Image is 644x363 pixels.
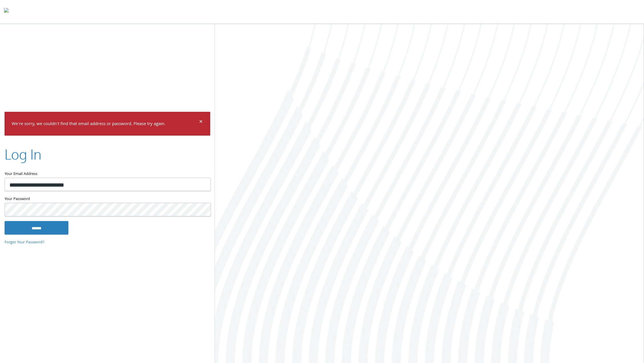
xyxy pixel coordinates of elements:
img: todyl-logo-dark.svg [4,6,9,17]
button: Dismiss alert [199,119,203,126]
a: Forgot Your Password? [5,240,44,246]
p: We're sorry, we couldn't find that email address or password. Please try again. [12,120,199,129]
h2: Log In [5,145,41,164]
label: Your Password [5,196,210,203]
span: × [199,117,203,128]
